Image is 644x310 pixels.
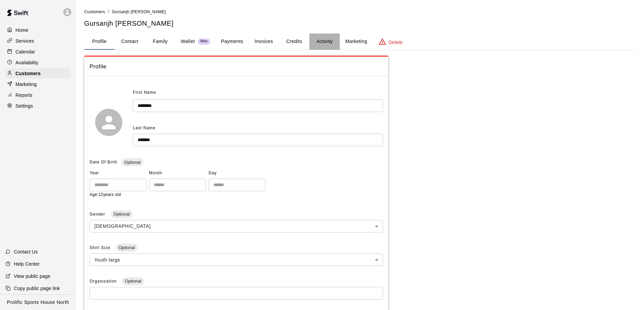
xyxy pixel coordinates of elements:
[5,47,71,57] a: Calendar
[340,34,373,50] button: Marketing
[248,34,279,50] button: Invoices
[90,279,118,284] span: Organization
[84,9,105,14] a: Customers
[90,62,383,71] span: Profile
[90,168,146,179] span: Year
[389,39,403,46] p: Delete
[5,36,71,46] a: Services
[5,68,71,79] a: Customers
[111,212,132,217] span: Optional
[149,168,206,179] span: Month
[84,9,105,14] span: Customers
[5,79,71,89] a: Marketing
[133,126,156,130] span: Last Name
[5,58,71,68] a: Availability
[84,19,636,28] h5: Gursanjh [PERSON_NAME]
[16,48,35,55] p: Calendar
[14,285,60,292] p: Copy public page link
[90,253,383,266] div: Youth large
[108,8,109,15] li: /
[16,92,32,98] p: Reports
[216,34,248,50] button: Payments
[14,261,40,267] p: Help Center
[90,212,106,217] span: Gender
[16,70,41,77] p: Customers
[133,87,156,98] span: First Name
[16,103,33,109] p: Settings
[121,160,143,165] span: Optional
[16,38,34,44] p: Services
[84,8,636,16] nav: breadcrumb
[5,101,71,111] a: Settings
[181,38,195,45] p: Wallet
[90,192,121,197] span: Age: 12 years old
[309,34,340,50] button: Activity
[16,27,28,34] p: Home
[209,168,265,179] span: Day
[112,9,166,14] span: Gursanjh [PERSON_NAME]
[115,34,145,50] button: Contact
[145,34,175,50] button: Family
[7,299,69,306] p: Prolific Sports House North
[90,245,112,250] span: Shirt Size
[84,34,636,50] div: basic tabs example
[5,25,71,35] a: Home
[16,59,39,66] p: Availability
[90,220,383,232] div: [DEMOGRAPHIC_DATA]
[14,248,38,255] p: Contact Us
[84,34,115,50] button: Profile
[90,160,117,164] span: Date Of Birth
[116,245,138,250] span: Optional
[122,279,144,284] span: Optional
[279,34,309,50] button: Credits
[14,273,50,280] p: View public page
[5,90,71,100] a: Reports
[198,39,210,44] span: New
[16,81,37,88] p: Marketing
